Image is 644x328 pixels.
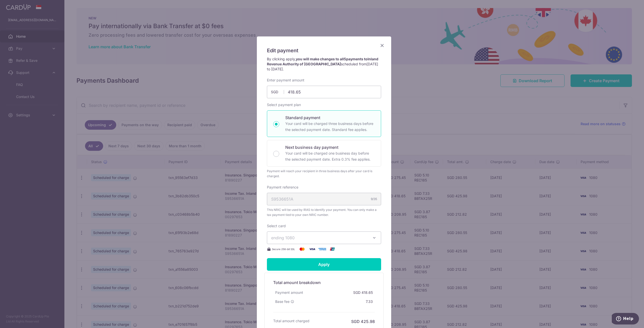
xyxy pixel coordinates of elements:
p: Standard payment [285,115,375,121]
span: This NRIC will be used by IRAS to identify your payment. You can only make a tax payment tied to ... [267,207,381,217]
p: Next business day payment [285,144,375,150]
div: SGD 418.65 [351,288,375,297]
h6: Total amount charged [273,318,309,323]
label: Select card [267,223,286,228]
p: Your card will be charged one business day before the selected payment date. Extra 0.3% fee applies. [285,150,375,162]
div: 9/35 [371,197,377,202]
input: Apply [267,258,381,271]
img: Visa [307,246,317,252]
iframe: Opens a widget where you can find more information [612,313,639,325]
p: Your card will be charged three business days before the selected payment date. Standard fee appl... [285,121,375,133]
span: Base fee [275,299,290,304]
span: Secure 256-bit SSL [272,247,295,251]
h5: Edit payment [267,46,381,55]
label: Select payment plan [267,102,301,107]
label: Payment reference [267,185,298,190]
h5: Total amount breakdown [273,279,375,286]
span: 5 [344,57,346,61]
div: Payment amount [273,288,305,297]
span: ending 1080 [271,235,295,240]
div: 7.33 [364,297,375,306]
img: Mastercard [297,246,307,252]
input: 0.00 [267,86,381,98]
img: UnionPay [327,246,337,252]
p: By clicking apply, scheduled from . [267,57,381,72]
span: SGD [271,89,284,95]
label: Enter payment amount [267,78,304,83]
img: American Express [317,246,327,252]
button: ending 1080 [267,231,381,244]
h6: SGD 425.98 [351,318,375,324]
strong: you will make changes to all payments to [267,57,378,66]
button: Close [379,42,385,49]
div: Payment will reach your recipient in three business days after your card is charged. [267,169,381,179]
